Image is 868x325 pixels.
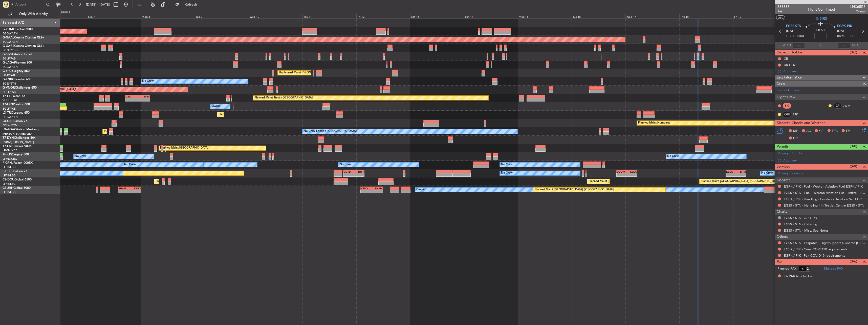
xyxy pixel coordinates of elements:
[726,173,736,176] div: -
[806,129,811,134] span: AC
[667,153,679,160] div: No Crew
[535,186,614,194] div: Planned Maint [GEOGRAPHIC_DATA] ([GEOGRAPHIC_DATA])
[3,111,13,114] span: LX-TRO
[777,266,796,271] label: Planned PAX
[87,14,141,18] div: Sun 7
[3,153,13,156] span: 9H-LPZ
[3,157,17,161] a: LFMD/CEQ
[3,53,32,56] a: G-SIRSCitation Excel
[3,124,17,127] a: EDLW/DTM
[777,88,799,93] a: Schedule Crew
[3,73,16,77] a: LGAV/ATH
[784,253,845,258] a: EGPK / PIK - Pax COVID19 requirements
[701,178,780,185] div: Planned Maint [GEOGRAPHIC_DATA] ([GEOGRAPHIC_DATA])
[837,29,848,34] span: [DATE]
[13,12,53,16] span: Only With Activity
[783,69,865,73] div: Add new
[372,190,382,193] div: -
[784,228,829,233] a: EGSS / STN - Misc. See Notes
[783,158,865,162] div: Add new
[124,161,136,169] div: No Crew
[792,104,804,108] div: - -
[138,95,150,98] div: ZSSS
[3,140,34,144] a: EVRA/[PERSON_NAME]
[3,53,12,56] span: G-SIRS
[344,170,354,173] div: UGTB
[3,128,14,131] span: LX-AOA
[142,77,154,85] div: No Crew
[219,111,252,118] div: Planned Maint Dusseldorf
[777,9,790,14] span: 1/6
[777,120,825,126] span: Dispatch Checks and Weather
[726,170,736,173] div: KSEA
[3,61,32,64] a: G-JAGAPhenom 300
[3,65,18,69] a: EGGW/LTN
[808,7,835,12] div: Flight Confirmed
[3,136,14,139] span: T7-DYN
[279,69,361,77] div: Unplanned Maint [GEOGRAPHIC_DATA] ([PERSON_NAME] Intl)
[776,15,785,20] button: UTC
[784,216,817,220] a: EGSS / STN - APD Tax
[850,144,857,149] span: (0/0)
[302,14,356,18] div: Thu 11
[786,34,794,39] span: ETOT
[792,112,804,117] a: BRP
[3,28,15,31] span: G-FOMO
[638,119,670,127] div: Planned Maint Nurnberg
[3,78,14,81] span: G-ENRG
[625,14,679,18] div: Wed 17
[824,266,843,271] a: Manage PAX
[3,145,12,148] span: T7-EMI
[354,173,364,176] div: -
[3,107,16,111] a: EGLF/FAB
[589,178,668,185] div: Planned Maint [GEOGRAPHIC_DATA] ([GEOGRAPHIC_DATA])
[850,9,865,14] span: Charter
[3,40,18,44] a: EGGW/LTN
[777,144,789,150] span: Permits
[784,191,865,195] a: EGSS / STN - Fuel - Weston Aviation Fuel - Inflite - EGSS / STN
[852,43,860,48] span: ALDT
[464,14,518,18] div: Sun 14
[784,197,865,201] a: EGPK / PIK - Handling - Prestwick Aviation Svc EGPK / PIK
[846,129,850,134] span: FP
[3,170,14,173] span: F-HECD
[832,129,838,134] span: FFC
[572,14,625,18] div: Tue 16
[3,57,16,60] a: EGLF/FAB
[3,161,33,165] a: F-GPNJFalcon 900EX
[736,170,746,173] div: LFPB
[3,128,39,131] a: LX-AOACitation Mustang
[3,45,44,48] a: G-GARECessna Citation XLS+
[733,14,787,18] div: Fri 19
[75,153,86,160] div: No Crew
[304,128,357,135] div: No Crew London ([GEOGRAPHIC_DATA])
[173,1,203,9] button: Refresh
[354,170,364,173] div: RJTT
[356,14,410,18] div: Fri 12
[3,95,25,98] a: T7-FFIFalcon 7X
[837,34,845,39] span: 08:50
[130,190,141,193] div: -
[3,187,31,190] a: CS-JHHGlobal 6000
[340,161,351,169] div: No Crew
[784,56,788,61] div: CB
[3,78,31,81] a: G-ENRGPraetor 600
[3,187,13,190] span: CS-JHH
[617,173,627,176] div: -
[3,153,29,156] a: 9H-LPZLegacy 500
[736,173,746,176] div: -
[786,24,801,29] span: EGSS STN
[796,34,804,39] span: 08:00
[784,203,864,208] a: EGSS / STN - Handling - Inflite Jet Centre EGSS / STN
[784,274,813,279] span: +6 PAX to schedule
[784,241,865,245] a: EGSS / STN - Dispatch - FlightSupport Dispatch [GEOGRAPHIC_DATA]
[783,112,791,117] div: OBI
[3,36,44,39] a: G-GAALCessna Citation XLS+
[180,3,202,6] span: Refresh
[777,81,785,87] span: Crew
[3,28,33,31] a: G-FOMOGlobal 6000
[86,2,110,7] span: [DATE] - [DATE]
[416,186,425,194] div: Owner
[843,104,854,108] a: JWM
[777,209,789,215] span: Charter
